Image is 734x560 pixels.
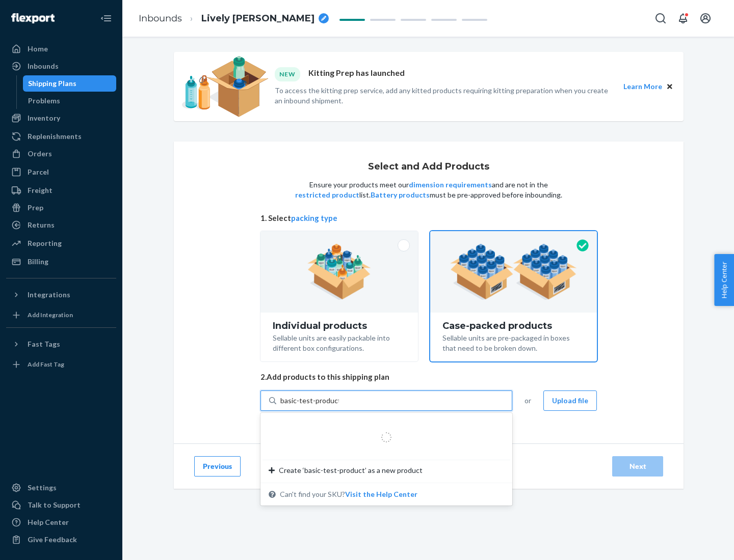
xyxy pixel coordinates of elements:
[294,180,563,200] p: Ensure your products meet our and are not in the list. must be pre-approved before inbounding.
[139,13,182,24] a: Inbounds
[6,128,116,145] a: Replenishments
[28,500,81,510] div: Talk to Support
[6,531,116,548] button: Give Feedback
[307,244,371,300] img: individual-pack.facf35554cb0f1810c75b2bd6df2d64e.png
[673,8,693,29] button: Open notifications
[194,456,241,477] button: Previous
[275,67,300,81] div: NEW
[28,149,52,159] div: Orders
[260,213,597,223] span: 1. Select
[28,203,43,213] div: Prep
[650,8,671,29] button: Open Search Box
[6,217,116,233] a: Returns
[295,190,359,200] button: restricted product
[6,200,116,216] a: Prep
[23,93,117,109] a: Problems
[371,190,430,200] button: Battery products
[275,86,614,106] p: To access the kitting prep service, add any kitted products requiring kitting preparation when yo...
[28,131,82,142] div: Replenishments
[368,162,489,172] h1: Select and Add Products
[28,311,73,319] div: Add Integration
[28,78,76,89] div: Shipping Plans
[28,238,62,248] div: Reporting
[28,185,53,195] div: Freight
[28,44,48,54] div: Home
[6,497,116,513] a: Talk to Support
[291,213,337,223] button: packing type
[6,356,116,373] a: Add Fast Tag
[23,75,117,92] a: Shipping Plans
[450,244,577,300] img: case-pack.59cecea509d18c883b923b81aeac6d0b.png
[260,372,597,382] span: 2. Add products to this shipping plan
[308,67,405,81] p: Kitting Prep has launched
[612,456,663,477] button: Next
[28,517,69,527] div: Help Center
[6,254,116,270] a: Billing
[6,58,116,74] a: Inbounds
[543,390,597,411] button: Upload file
[6,182,116,199] a: Freight
[28,483,57,493] div: Settings
[28,96,60,106] div: Problems
[525,396,531,406] span: or
[621,461,654,471] div: Next
[28,61,59,71] div: Inbounds
[280,489,417,499] span: Can't find your SKU?
[623,81,662,92] button: Learn More
[442,331,585,353] div: Sellable units are pre-packaged in boxes that need to be broken down.
[6,336,116,352] button: Fast Tags
[345,489,417,499] button: Create ‘basic-test-product’ as a new productCan't find your SKU?
[6,307,116,323] a: Add Integration
[28,290,70,300] div: Integrations
[6,146,116,162] a: Orders
[6,514,116,530] a: Help Center
[442,321,585,331] div: Case-packed products
[28,339,60,349] div: Fast Tags
[6,480,116,496] a: Settings
[28,257,48,267] div: Billing
[96,8,116,29] button: Close Navigation
[409,180,492,190] button: dimension requirements
[28,535,77,545] div: Give Feedback
[280,396,339,406] input: Create ‘basic-test-product’ as a new productCan't find your SKU?Visit the Help Center
[28,220,55,230] div: Returns
[273,331,406,353] div: Sellable units are easily packable into different box configurations.
[130,4,337,34] ol: breadcrumbs
[6,164,116,180] a: Parcel
[714,254,734,306] button: Help Center
[273,321,406,331] div: Individual products
[279,465,423,475] span: Create ‘basic-test-product’ as a new product
[28,360,64,369] div: Add Fast Tag
[6,110,116,126] a: Inventory
[28,113,60,123] div: Inventory
[6,235,116,251] a: Reporting
[11,13,55,23] img: Flexport logo
[664,81,675,92] button: Close
[201,12,314,25] span: Lively Witty Barb
[695,8,716,29] button: Open account menu
[6,287,116,303] button: Integrations
[28,167,49,177] div: Parcel
[6,41,116,57] a: Home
